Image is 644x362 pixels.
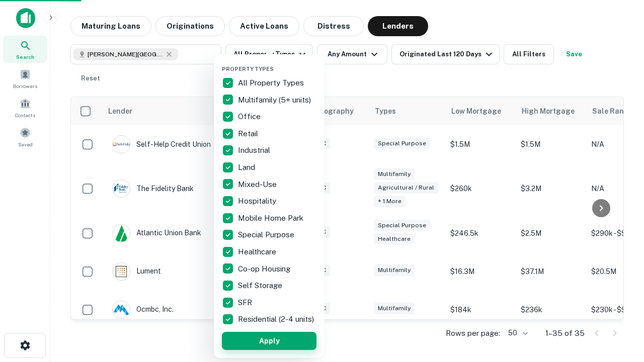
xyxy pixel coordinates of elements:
p: SFR [238,297,254,309]
p: Office [238,111,263,123]
span: Property Types [222,66,274,72]
button: Apply [222,332,316,350]
iframe: Chat Widget [594,282,644,330]
p: Self Storage [238,280,284,292]
p: Retail [238,128,260,140]
p: Mixed-Use [238,178,279,191]
p: Land [238,161,257,173]
p: Multifamily (5+ units) [238,94,313,106]
p: Special Purpose [238,229,296,241]
p: Healthcare [238,246,278,258]
p: All Property Types [238,77,306,89]
p: Mobile Home Park [238,212,305,224]
p: Industrial [238,144,272,156]
p: Hospitality [238,195,278,207]
p: Residential (2-4 units) [238,313,316,325]
p: Co-op Housing [238,263,292,275]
